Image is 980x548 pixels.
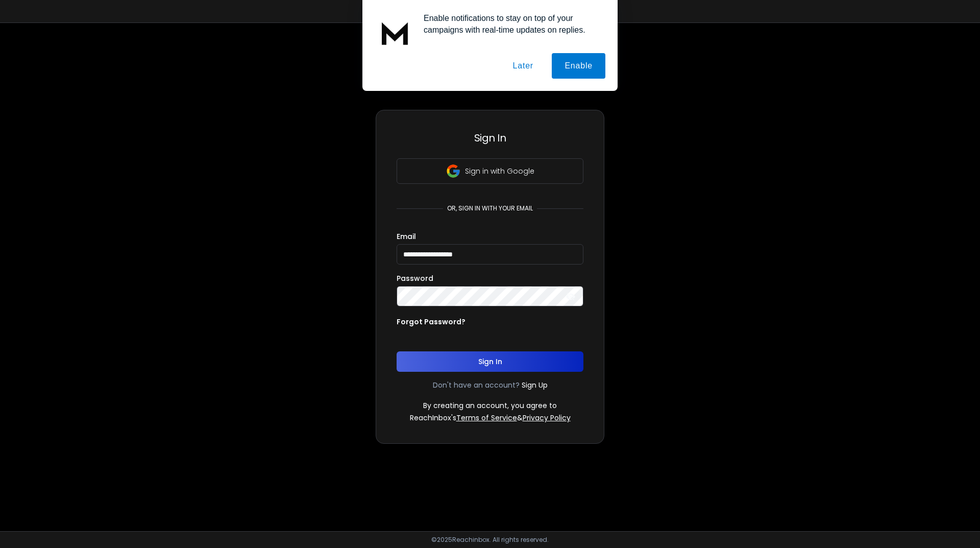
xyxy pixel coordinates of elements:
p: or, sign in with your email [443,204,537,212]
p: © 2025 Reachinbox. All rights reserved. [431,536,549,544]
button: Sign In [397,351,583,372]
img: notification icon [375,12,415,53]
p: By creating an account, you agree to [423,400,557,411]
button: Enable [552,53,605,79]
button: Later [500,53,546,79]
label: Email [397,233,416,240]
p: ReachInbox's & [410,413,571,423]
label: Password [397,275,433,282]
button: Sign in with Google [397,158,583,184]
p: Forgot Password? [397,317,465,327]
div: Enable notifications to stay on top of your campaigns with real-time updates on replies. [415,12,605,36]
p: Sign in with Google [465,166,534,176]
a: Sign Up [522,380,548,390]
a: Terms of Service [456,413,517,423]
h3: Sign In [397,131,583,145]
p: Don't have an account? [433,380,520,390]
a: Privacy Policy [523,413,571,423]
